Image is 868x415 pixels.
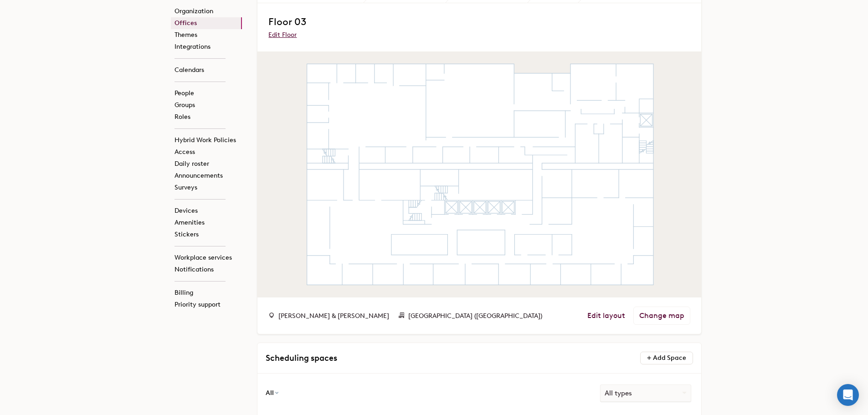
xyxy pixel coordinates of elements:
a: Surveys [171,182,242,194]
button: Add Space [640,352,693,364]
a: Roles [171,111,242,123]
span: Floor 03 [268,15,306,28]
a: Integrations [171,41,242,53]
a: Themes [171,29,242,41]
a: Groups [171,99,242,111]
a: Daily roster [171,158,242,170]
h3: Scheduling spaces [266,351,488,365]
a: Hybrid Work Policies [171,134,242,146]
a: People [171,87,242,99]
a: Change map [633,307,690,325]
a: Offices [171,17,242,29]
a: Notifications [171,264,242,276]
a: Edit layout [587,311,625,320]
a: Devices [171,205,242,217]
a: Workplace services [171,252,242,264]
span: [GEOGRAPHIC_DATA] ([GEOGRAPHIC_DATA]) [408,312,542,320]
span: Add Space [653,354,686,362]
a: Organization [171,5,242,17]
a: Access [171,146,242,158]
a: Priority support [171,299,242,311]
a: Announcements [171,170,242,182]
a: Calendars [171,64,242,76]
div: Open Intercom Messenger [837,384,859,406]
a: Amenities [171,217,242,229]
span: [PERSON_NAME] & [PERSON_NAME] [278,312,389,320]
a: Stickers [171,229,242,241]
span: All [266,390,274,396]
a: Edit Floor [268,31,297,39]
a: Billing [171,287,242,299]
